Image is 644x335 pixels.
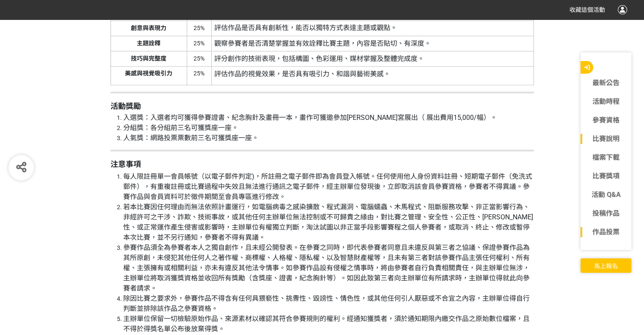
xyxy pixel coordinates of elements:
span: 投稿作品 [592,209,619,217]
td: 25% [187,36,211,51]
span: 除因比賽之要求外，參賽作品不得含有任何具猥褻性、挑釁性、毀謗性、情色性，或其他任何引人厭惡或不合宜之內容，主辦單位得自行判斷並排除該作品之參賽資格。 [123,294,530,312]
a: 活動 Q&A [580,190,631,200]
span: 分組獎：各分組前三名可獲獎座一座。 [123,124,238,132]
td: 25% [187,51,211,66]
span: 參賽作品須全為參賽者本人之獨自創作，且未經公開發表。在參賽之同時，即代表參賽者同意且未違反與第三者之協議、保證參賽作品為其所原創，未侵犯其他任何人之著作權、商標權、人格權、隱私權、以及智慧財產權... [123,243,530,292]
a: 活動時程 [580,97,631,107]
span: 人氣獎：網路投票票數前三名可獲獎座一座。 [123,134,259,142]
p: 美感與視覺吸引力 [113,69,184,78]
button: 馬上報名 [580,258,631,273]
th: 主題詮釋 [111,36,187,51]
a: 比賽說明 [580,134,631,144]
a: 作品投票 [580,227,631,237]
a: 檔案下載 [580,152,631,163]
span: 評估作品的視覺效果，是否具有吸引力、和諧與藝術美感。 [214,70,390,78]
th: 技巧與完整度 [111,51,187,66]
th: 創意與表現力 [111,20,187,36]
span: 主辦單位保留一切檢驗原始作品、來源素材以確認其符合參賽規則的權利。經通知獲獎者，須於通知期限內繳交作品之原始數位檔案，且不得於得獎名單公布後放棄得獎。 [123,314,530,332]
span: 評估作品是否具有創新性，能否以獨特方式表達主題或觀點。 [214,24,397,32]
strong: 活動獎勵 [111,102,141,111]
p: 25% [189,69,209,78]
span: 收藏這個活動 [569,6,605,13]
td: 25% [187,20,211,36]
span: 若本比賽因任何理由而無法依照計畫運行，如電腦病毒之感染擴散、程式漏洞、電腦蠕蟲、木馬程式、阻斷服務攻擊、非正當影響行為、非經許可之干涉、詐欺、技術事故，或其他任何主辦單位無法控制或不可歸責之緣由... [123,202,533,241]
span: 評分創作的技術表現，包括構圖、色彩運用、媒材掌握及整體完成度。 [214,55,424,63]
span: 入選獎：入選者均可獲得參賽證書、紀念胸針及畫冊一本，畫作可獲邀參加[PERSON_NAME]宮展出（ 展出費用15,000/幅）。 [123,114,497,122]
strong: 注意事項 [111,160,141,169]
span: 馬上報名 [594,263,618,269]
span: 每人限註冊單一會員帳號（以電子郵件判定)，所註冊之電子郵件即為會員登入帳號。任何使用他人身份資料註冊、短期電子郵件（免洗式郵件），有重複註冊或比賽過程中失效且無法進行通訊之電子郵件，經主辦單位發... [123,172,532,200]
a: 比賽獎項 [580,171,631,181]
a: 參賽資格 [580,115,631,125]
span: 觀察參賽者是否清楚掌握並有效詮釋比賽主題，內容是否貼切、有深度。 [214,39,431,47]
a: 最新公告 [580,78,631,88]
